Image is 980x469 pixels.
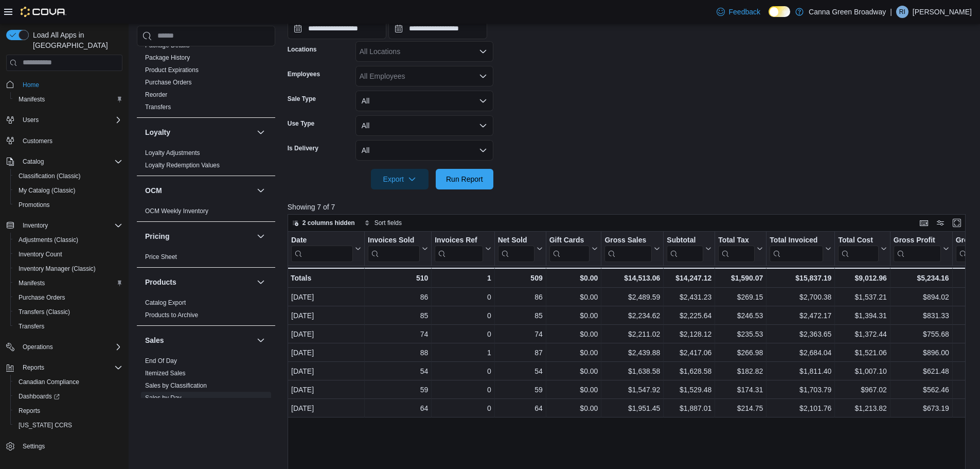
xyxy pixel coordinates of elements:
span: Transfers (Classic) [14,306,122,318]
div: 510 [368,272,428,284]
div: $269.15 [718,291,763,303]
button: Sort fields [360,217,406,229]
div: $896.00 [894,346,949,359]
div: $0.00 [549,402,598,414]
span: End Of Day [145,357,177,365]
button: Settings [2,439,127,454]
div: $2,211.02 [604,328,660,340]
span: Loyalty Adjustments [145,149,200,157]
div: $0.00 [549,346,598,359]
span: Catalog [19,155,122,168]
div: $0.00 [549,328,598,340]
div: $1,547.92 [604,384,660,396]
button: Enter fullscreen [951,217,963,229]
button: Sales [145,335,253,345]
span: Export [377,169,422,189]
span: Promotions [14,199,122,211]
div: 59 [368,384,428,396]
a: Feedback [712,2,764,22]
button: Manifests [10,276,127,290]
div: 86 [498,291,543,303]
button: Inventory Manager (Classic) [10,262,127,276]
button: Manifests [10,92,127,107]
div: Loyalty [137,147,275,176]
button: Home [2,77,127,92]
span: Promotions [19,201,50,209]
div: 0 [435,291,491,303]
div: $755.68 [894,328,949,340]
span: Inventory [19,219,122,232]
div: [DATE] [291,328,361,340]
div: $562.46 [894,384,949,396]
div: 0 [435,365,491,377]
span: Users [23,116,39,124]
div: $1,394.31 [838,309,886,322]
div: $1,213.82 [838,402,886,414]
a: OCM Weekly Inventory [145,207,208,215]
button: Net Sold [497,235,542,262]
div: 54 [498,365,543,377]
div: Pricing [137,251,275,267]
div: Total Invoiced [770,235,823,262]
div: $1,529.48 [667,384,711,396]
span: OCM Weekly Inventory [145,207,208,215]
span: Home [19,78,122,91]
div: 0 [435,402,491,414]
div: $14,247.12 [667,272,711,284]
div: Raven Irwin [896,6,908,18]
span: Dashboards [14,390,122,403]
div: 85 [498,309,543,322]
div: 74 [368,328,428,340]
div: $2,225.64 [667,309,711,322]
button: OCM [255,184,267,197]
a: Adjustments (Classic) [14,234,82,246]
button: Subtotal [667,235,711,262]
a: Sales by Day [145,394,182,402]
button: Canadian Compliance [10,375,127,389]
div: $967.02 [838,384,886,396]
div: [DATE] [291,402,361,414]
span: Product Expirations [145,66,199,74]
div: $1,887.01 [667,402,711,414]
span: Settings [23,442,45,450]
button: Sales [255,334,267,346]
span: Purchase Orders [145,78,192,86]
div: 88 [368,346,428,359]
span: Inventory Count [19,250,62,258]
span: Settings [19,440,122,453]
div: Net Sold [497,235,534,262]
h3: Sales [145,335,164,345]
div: Invoices Sold [368,235,420,245]
span: Reorder [145,91,167,99]
a: Transfers (Classic) [14,306,74,318]
div: $0.00 [549,291,598,303]
div: $235.53 [718,328,763,340]
button: Users [2,113,127,127]
button: Invoices Sold [368,235,428,262]
span: Sales by Day [145,394,182,402]
a: Purchase Orders [14,291,69,304]
div: OCM [137,205,275,221]
button: Total Cost [838,235,886,262]
p: | [890,6,892,18]
div: $2,234.62 [604,309,660,322]
div: [DATE] [291,291,361,303]
div: $2,128.12 [667,328,711,340]
a: Transfers [14,320,48,333]
button: Gift Cards [549,235,598,262]
span: Canadian Compliance [14,376,122,388]
div: $894.02 [894,291,949,303]
button: Pricing [255,230,267,242]
span: Inventory Count [14,248,122,260]
a: My Catalog (Classic) [14,184,80,197]
div: Date [291,235,353,245]
label: Employees [288,70,320,78]
a: Manifests [14,277,49,289]
div: $621.48 [894,365,949,377]
a: Reports [14,405,44,417]
div: 86 [368,291,428,303]
a: Purchase Orders [145,79,192,86]
button: Catalog [19,155,48,168]
button: Purchase Orders [10,290,127,305]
